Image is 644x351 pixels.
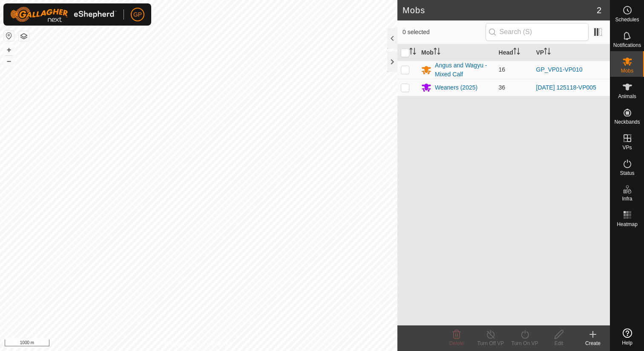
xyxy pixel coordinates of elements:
span: Status [620,171,634,176]
span: Heatmap [617,222,638,227]
button: + [4,45,14,55]
a: [DATE] 125118-VP005 [536,84,596,91]
a: Help [610,325,644,349]
a: Privacy Policy [165,340,197,348]
span: Mobs [621,68,633,73]
div: Weaners (2025) [435,83,477,92]
p-sorticon: Activate to sort [513,49,520,56]
span: Animals [618,94,636,99]
span: Neckbands [614,119,640,125]
input: Search (S) [486,23,589,41]
button: Reset Map [4,31,14,41]
div: Create [576,339,610,347]
img: Gallagher Logo [10,7,117,22]
a: GP_VP01-VP010 [536,66,583,73]
th: VP [533,44,610,61]
button: Map Layers [19,31,29,41]
span: 36 [499,84,506,91]
a: Contact Us [207,340,232,348]
span: 16 [499,66,506,73]
span: Infra [622,196,632,201]
span: GP [133,10,142,19]
div: Angus and Wagyu - Mixed Calf [435,61,492,79]
button: – [4,56,14,66]
div: Edit [542,339,576,347]
div: Turn On VP [508,339,542,347]
span: 2 [597,4,601,17]
th: Mob [418,44,495,61]
th: Head [495,44,533,61]
span: VPs [622,145,632,150]
span: Delete [449,340,464,346]
p-sorticon: Activate to sort [434,49,440,56]
p-sorticon: Activate to sort [409,49,416,56]
div: Turn Off VP [474,339,508,347]
span: Notifications [613,43,641,48]
p-sorticon: Activate to sort [544,49,551,56]
span: Help [622,340,632,345]
h2: Mobs [402,5,597,15]
span: Schedules [615,17,639,22]
span: 0 selected [402,28,486,37]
